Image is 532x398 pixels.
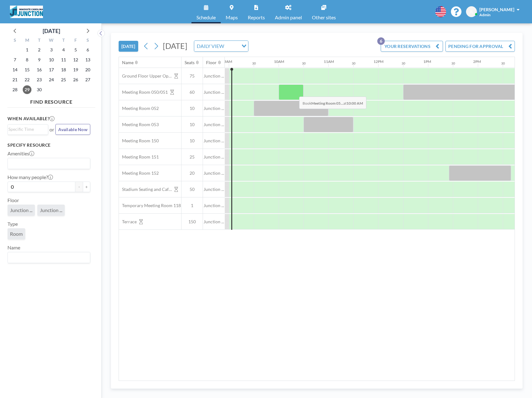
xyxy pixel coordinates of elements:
[71,55,80,64] span: Friday, September 12, 2025
[57,37,69,45] div: T
[11,55,19,64] span: Sunday, September 7, 2025
[8,158,90,169] div: Search for option
[55,124,90,135] button: Available Now
[83,45,92,54] span: Saturday, September 6, 2025
[83,182,90,192] button: +
[7,150,34,157] label: Amenities
[7,221,18,227] label: Type
[181,106,203,111] span: 10
[181,122,203,127] span: 10
[7,197,19,203] label: Floor
[194,41,248,51] div: Search for option
[203,106,225,111] span: Junction ...
[312,15,336,20] span: Other sites
[381,41,443,52] button: YOUR RESERVATIONS6
[23,55,31,64] span: Monday, September 8, 2025
[252,61,256,65] div: 30
[185,60,195,65] div: Seats
[119,73,172,79] span: Ground Floor Upper Open Area
[71,45,80,54] span: Friday, September 5, 2025
[346,101,363,106] b: 10:00 AM
[33,37,45,45] div: T
[473,59,481,64] div: 2PM
[181,89,203,95] span: 60
[479,12,491,17] span: Admin
[181,138,203,144] span: 10
[40,207,62,213] span: Junction ...
[119,219,137,225] span: Terrace
[181,219,203,225] span: 150
[226,15,238,20] span: Maps
[83,75,92,84] span: Saturday, September 27, 2025
[47,45,56,54] span: Wednesday, September 3, 2025
[119,203,181,208] span: Temporary Meeting Room 118
[23,65,31,74] span: Monday, September 15, 2025
[469,9,473,15] span: JL
[9,37,21,45] div: S
[7,142,90,148] h3: Specify resource
[163,41,187,50] span: [DATE]
[35,65,44,74] span: Tuesday, September 16, 2025
[181,187,203,192] span: 50
[21,37,33,45] div: M
[119,187,172,192] span: Stadium Seating and Cafe area
[47,55,56,64] span: Wednesday, September 10, 2025
[69,37,82,45] div: F
[203,219,225,225] span: Junction ...
[59,75,68,84] span: Thursday, September 25, 2025
[203,89,225,95] span: Junction ...
[45,37,58,45] div: W
[7,174,53,180] label: How many people?
[35,55,44,64] span: Tuesday, September 9, 2025
[181,170,203,176] span: 20
[122,60,134,65] div: Name
[275,15,302,20] span: Admin panel
[23,75,31,84] span: Monday, September 22, 2025
[7,244,20,251] label: Name
[82,37,94,45] div: S
[75,182,83,192] button: -
[203,203,225,208] span: Junction ...
[7,96,95,105] h4: FIND RESOURCE
[71,75,80,84] span: Friday, September 26, 2025
[195,42,225,50] span: DAILY VIEW
[59,45,68,54] span: Thursday, September 4, 2025
[23,45,31,54] span: Monday, September 1, 2025
[352,61,355,65] div: 30
[8,252,90,263] div: Search for option
[119,41,138,52] button: [DATE]
[119,138,159,144] span: Meeting Room 150
[377,37,385,45] p: 6
[10,207,32,213] span: Junction ...
[49,126,54,133] span: or
[83,65,92,74] span: Saturday, September 20, 2025
[302,61,306,65] div: 30
[119,122,159,127] span: Meeting Room 053
[35,75,44,84] span: Tuesday, September 23, 2025
[203,154,225,160] span: Junction ...
[119,106,159,111] span: Meeting Room 052
[324,59,334,64] div: 11AM
[203,122,225,127] span: Junction ...
[196,15,216,20] span: Schedule
[35,45,44,54] span: Tuesday, September 2, 2025
[479,7,514,12] span: [PERSON_NAME]
[203,138,225,144] span: Junction ...
[58,127,87,132] span: Available Now
[71,65,80,74] span: Friday, September 19, 2025
[423,59,431,64] div: 1PM
[11,85,19,94] span: Sunday, September 28, 2025
[181,203,203,208] span: 1
[181,73,203,79] span: 75
[59,65,68,74] span: Thursday, September 18, 2025
[181,154,203,160] span: 25
[119,89,168,95] span: Meeting Room 050/051
[445,41,515,52] button: PENDING FOR APPROVAL
[274,59,284,64] div: 10AM
[203,73,225,79] span: Junction ...
[43,26,60,35] div: [DATE]
[23,85,31,94] span: Monday, September 29, 2025
[374,59,384,64] div: 12PM
[248,15,265,20] span: Reports
[203,187,225,192] span: Junction ...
